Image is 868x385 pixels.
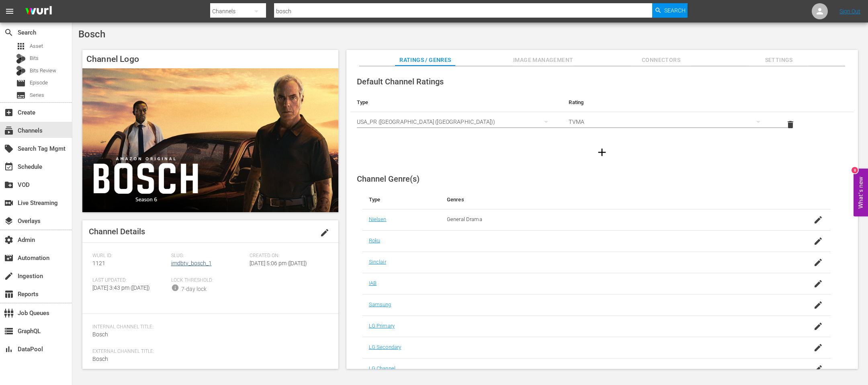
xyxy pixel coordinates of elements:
[171,253,246,259] span: Slug:
[350,93,563,112] th: Type
[78,29,105,40] span: Bosch
[181,285,207,293] div: 7-day lock
[30,91,44,99] span: Series
[171,277,246,284] span: Lock Threshold:
[369,365,395,371] a: LG Channel
[854,169,868,217] button: Open Feedback Widget
[357,111,556,133] div: USA_PR ([GEOGRAPHIC_DATA] ([GEOGRAPHIC_DATA]))
[513,55,573,65] span: Image Management
[362,190,440,209] th: Type
[4,289,14,299] span: Reports
[320,228,330,238] span: edit
[4,144,14,154] span: Search Tag Mgmt
[30,67,56,75] span: Bits Review
[786,120,795,129] span: delete
[4,308,14,318] span: Job Queues
[92,277,167,284] span: Last Updated:
[250,253,324,259] span: Created On:
[92,348,324,355] span: External Channel Title:
[4,216,14,226] span: Overlays
[4,126,14,135] span: Channels
[369,344,401,350] a: LG Secondary
[89,227,145,236] span: Channel Details
[350,93,854,137] table: simple table
[369,280,377,286] a: IAB
[631,55,691,65] span: Connectors
[440,190,779,209] th: Genres
[92,285,150,291] span: [DATE] 3:43 pm ([DATE])
[16,78,26,88] span: Episode
[315,223,334,242] button: edit
[369,301,391,307] a: Samsung
[171,284,179,292] span: info
[369,259,386,265] a: Sinclair
[16,66,26,76] div: Bits Review
[749,55,809,65] span: Settings
[19,2,58,21] img: ans4CAIJ8jUAAAAAAAAAAAAAAAAAAAAAAAAgQb4GAAAAAAAAAAAAAAAAAAAAAAAAJMjXAAAAAAAAAAAAAAAAAAAAAAAAgAT5G...
[92,331,108,338] span: Bosch
[569,111,768,133] div: TVMA
[5,6,14,16] span: menu
[82,50,338,68] h4: Channel Logo
[82,68,338,212] img: Bosch
[92,260,105,266] span: 1121
[781,115,800,134] button: delete
[30,54,39,62] span: Bits
[16,41,26,51] span: Asset
[4,235,14,245] span: Admin
[369,216,387,222] a: Nielsen
[30,79,48,87] span: Episode
[4,326,14,336] span: GraphQL
[4,198,14,208] span: Live Streaming
[357,77,444,86] span: Default Channel Ratings
[4,344,14,354] span: DataPool
[395,55,455,65] span: Ratings / Genres
[4,162,14,172] span: Schedule
[16,54,26,63] div: Bits
[92,324,324,330] span: Internal Channel Title:
[562,93,774,112] th: Rating
[30,42,43,50] span: Asset
[171,260,212,266] a: imdbtv_bosch_1
[4,180,14,190] span: VOD
[4,253,14,263] span: Automation
[369,238,381,244] a: Roku
[92,253,167,259] span: Wurl ID:
[664,3,686,18] span: Search
[92,356,108,362] span: Bosch
[369,323,395,329] a: LG Primary
[4,28,14,37] span: Search
[4,271,14,281] span: Ingestion
[839,8,860,14] a: Sign Out
[16,90,26,100] span: Series
[852,167,858,174] div: 8
[250,260,307,266] span: [DATE] 5:06 pm ([DATE])
[652,3,688,18] button: Search
[357,174,420,184] span: Channel Genre(s)
[4,108,14,117] span: Create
